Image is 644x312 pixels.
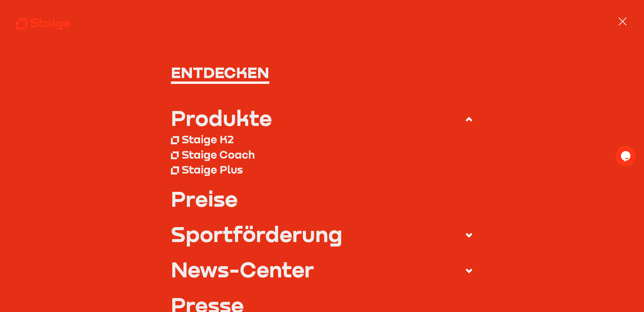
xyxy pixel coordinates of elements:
a: Staige Coach [171,147,473,162]
div: Sportförderung [171,223,343,244]
div: Staige Coach [182,148,255,161]
div: News-Center [171,258,314,280]
div: Staige Plus [182,163,243,176]
a: Staige Plus [171,162,473,177]
a: Staige K2 [171,132,473,147]
div: Produkte [171,107,272,128]
iframe: chat widget [616,146,637,166]
div: Staige K2 [182,132,234,146]
a: Preise [171,188,473,209]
